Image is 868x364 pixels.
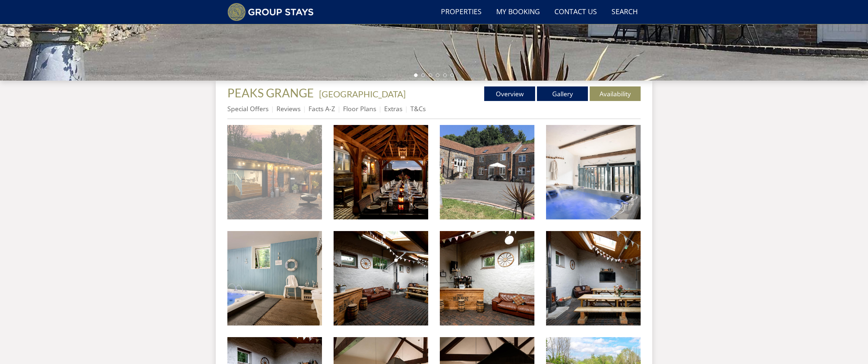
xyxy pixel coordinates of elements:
img: Peaks Grange - There's a gazebo in the courtyard for happy barbecues [334,125,428,219]
a: Extras [384,104,402,113]
img: Peaks Grange [227,231,322,325]
a: Reviews [276,104,300,113]
a: Gallery [537,86,588,101]
img: Peaks Grange - Celebrate that big birthday or anniversary with your loved ones [440,231,534,325]
a: Facts A-Z [308,104,335,113]
img: Peaks Grange [334,231,428,325]
img: Peaks Grange - Have a good soak in the indoor hot tub whatever the weather's doing [546,125,641,219]
a: Contact Us [552,4,600,20]
a: [GEOGRAPHIC_DATA] [319,89,406,99]
a: PEAKS GRANGE [227,86,316,100]
a: Properties [438,4,485,20]
img: Peaks Grange - Enjoy good times in The Gathering Barn where there' s room for all [546,231,641,325]
a: My Booking [493,4,543,20]
img: Peaks Grange - Perfect for low key celebrations with your favourite people [227,125,322,219]
img: Peaks Grange - Group Accommodation For 25 In Somerset [440,125,534,219]
a: Overview [484,86,535,101]
a: Search [609,4,641,20]
a: Floor Plans [343,104,376,113]
img: Group Stays [227,3,314,21]
span: - [316,89,406,99]
a: Availability [590,86,641,101]
span: PEAKS GRANGE [227,86,314,100]
a: T&Cs [410,104,426,113]
a: Special Offers [227,104,268,113]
